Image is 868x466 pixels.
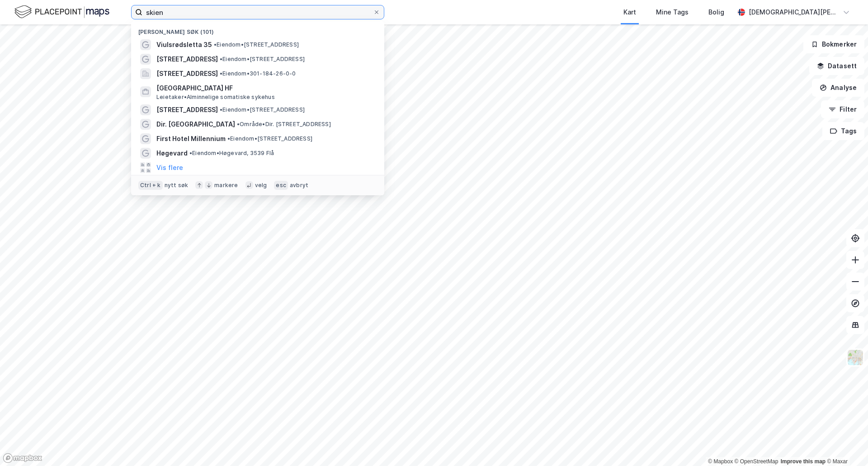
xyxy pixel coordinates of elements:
span: First Hotel Millennium [156,133,226,144]
span: • [237,121,240,127]
span: Leietaker • Alminnelige somatiske sykehus [156,94,275,101]
span: Eiendom • [STREET_ADDRESS] [227,135,312,142]
span: • [214,41,217,48]
div: velg [255,182,267,189]
div: markere [214,182,238,189]
span: • [220,56,222,62]
span: • [220,70,222,77]
button: Filter [821,100,864,118]
button: Bokmerker [803,35,864,53]
a: Improve this map [781,458,826,465]
span: Eiendom • [STREET_ADDRESS] [214,41,299,48]
span: • [220,106,222,113]
img: logo.f888ab2527a4732fd821a326f86c7f29.svg [14,4,109,20]
span: Dir. [GEOGRAPHIC_DATA] [156,119,235,130]
span: [STREET_ADDRESS] [156,68,218,79]
span: • [227,135,230,142]
div: nytt søk [165,182,189,189]
div: Mine Tags [656,7,689,18]
div: avbryt [290,182,308,189]
span: Viulsrødsletta 35 [156,39,212,50]
span: [STREET_ADDRESS] [156,104,218,115]
span: Eiendom • [STREET_ADDRESS] [220,56,305,63]
span: Eiendom • Høgevard, 3539 Flå [189,150,274,157]
input: Søk på adresse, matrikkel, gårdeiere, leietakere eller personer [142,5,373,19]
span: Eiendom • [STREET_ADDRESS] [220,106,305,113]
button: Tags [822,122,864,140]
div: Bolig [708,7,724,18]
span: • [189,150,192,156]
div: [PERSON_NAME] søk (101) [131,21,384,38]
a: Mapbox [708,458,733,465]
div: esc [274,181,288,190]
div: Kontrollprogram for chat [823,423,868,466]
span: [STREET_ADDRESS] [156,54,218,65]
button: Datasett [809,57,864,75]
a: Mapbox homepage [3,453,42,463]
div: [DEMOGRAPHIC_DATA][PERSON_NAME] [749,7,839,18]
div: Ctrl + k [138,181,163,190]
div: Kart [623,7,636,18]
span: Område • Dir. [STREET_ADDRESS] [237,121,331,128]
img: Z [847,349,864,366]
span: [GEOGRAPHIC_DATA] HF [156,83,373,94]
button: Vis flere [156,162,183,173]
iframe: Chat Widget [823,423,868,466]
span: Høgevard [156,148,188,159]
span: Eiendom • 301-184-26-0-0 [220,70,296,77]
a: OpenStreetMap [735,458,778,465]
button: Analyse [812,79,864,97]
